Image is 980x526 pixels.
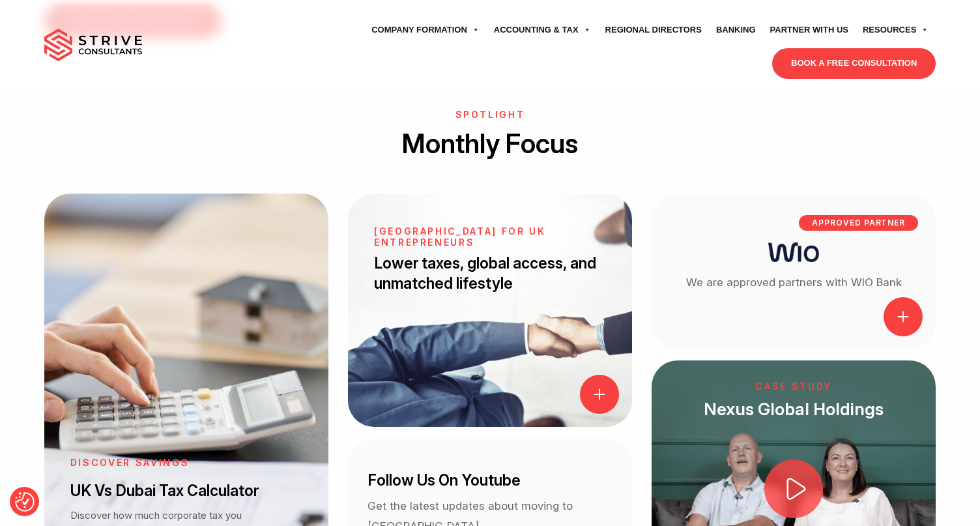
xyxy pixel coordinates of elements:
[709,12,763,48] a: Banking
[374,226,606,248] h6: [GEOGRAPHIC_DATA] for UK entrepreneurs
[15,492,35,512] img: Revisit consent button
[374,254,606,295] h3: Lower taxes, global access, and unmatched lifestyle
[70,458,285,469] h6: discover savings
[772,48,936,78] a: BOOK A FREE CONSULTATION
[652,272,936,292] p: We are approved partners with WIO Bank
[652,381,936,392] h6: CASE STUDY
[44,29,142,61] img: main-logo.svg
[44,110,936,121] h6: SPOTLIGHT
[70,481,285,501] h3: UK Vs Dubai Tax Calculator
[367,471,612,491] h3: Follow Us On Youtube
[364,12,487,48] a: Company Formation
[598,12,709,48] a: Regional Directors
[763,12,856,48] a: Partner with Us
[44,126,936,162] h2: Monthly Focus
[799,215,918,231] p: APPROVED PARTNER
[652,194,936,349] a: APPROVED PARTNER We are approved partners with WIO Bank
[652,398,936,420] h4: Nexus Global Holdings
[487,12,598,48] a: Accounting & Tax
[348,194,632,427] a: [GEOGRAPHIC_DATA] for UK entrepreneurs Lower taxes, global access, and unmatched lifestyle
[15,492,35,512] button: Consent Preferences
[856,12,936,48] a: Resources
